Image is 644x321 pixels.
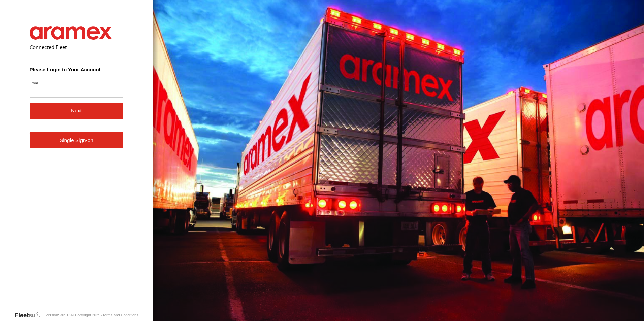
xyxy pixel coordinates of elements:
[45,313,71,317] div: Version: 305.02
[14,312,45,318] a: Visit our Website
[102,313,138,317] a: Terms and Conditions
[30,26,112,40] img: Aramex
[30,103,124,119] button: Next
[30,67,124,72] h3: Please Login to Your Account
[30,132,124,148] a: Single Sign-on
[30,44,124,50] h2: Connected Fleet
[71,313,138,317] div: © Copyright 2025 -
[30,80,124,85] label: Email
